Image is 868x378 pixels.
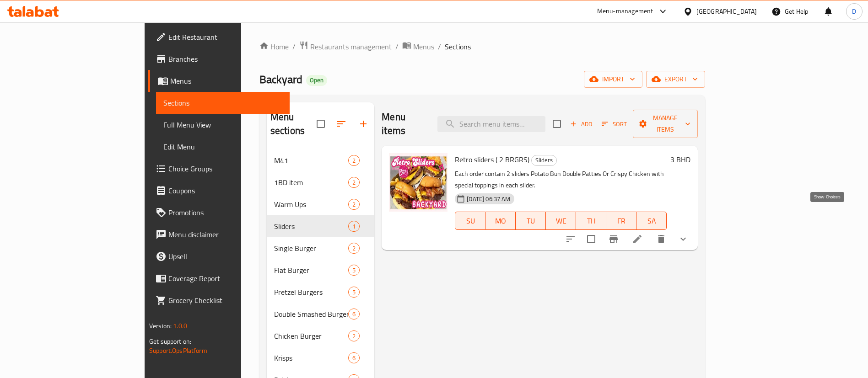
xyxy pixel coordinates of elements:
[519,214,542,228] span: TU
[437,116,545,132] input: search
[696,6,757,16] div: [GEOGRAPHIC_DATA]
[148,224,290,245] a: Menu disclaimer
[311,114,330,133] span: Select all sections
[168,251,282,262] span: Upsell
[349,178,359,187] span: 2
[463,195,514,203] span: [DATE] 06:37 AM
[267,149,375,171] div: M412
[349,288,359,297] span: 5
[149,345,207,357] a: Support.OpsPlatform
[413,41,434,52] span: Menus
[299,41,392,53] a: Restaurants management
[274,330,348,341] span: Chicken Burger
[438,41,441,52] li: /
[348,265,360,276] div: items
[516,212,546,230] button: TU
[168,229,282,240] span: Menu disclaimer
[170,75,282,86] span: Menus
[173,320,187,332] span: 1.0.0
[330,113,352,135] span: Sort sections
[389,153,447,212] img: Retro sliders ( 2 BRGRS)
[348,352,360,363] div: items
[455,168,667,191] p: Each order contain 2 sliders Potato Bun Double Patties Or Crispy Chicken with special toppings in...
[348,330,360,341] div: items
[267,215,375,237] div: Sliders1
[670,153,690,166] h6: 3 BHD
[267,237,375,259] div: Single Burger2
[149,335,191,347] span: Get support on:
[348,243,360,254] div: items
[274,155,348,166] span: M41
[168,273,282,284] span: Coverage Report
[532,155,556,165] span: Sliders
[602,119,627,129] span: Sort
[306,75,327,86] div: Open
[582,229,601,249] span: Select to update
[349,200,359,209] span: 2
[596,117,633,131] span: Sort items
[566,117,596,131] button: Add
[274,177,348,188] span: 1BD item
[267,193,375,215] div: Warm Ups2
[580,214,603,228] span: TH
[591,74,635,85] span: import
[168,185,282,196] span: Coupons
[852,6,856,16] span: D
[349,354,359,362] span: 6
[576,212,606,230] button: TH
[148,48,290,70] a: Branches
[550,214,572,228] span: WE
[650,228,672,250] button: delete
[163,141,282,152] span: Edit Menu
[168,32,282,43] span: Edit Restaurant
[168,53,282,64] span: Branches
[274,199,348,210] span: Warm Ups
[163,97,282,108] span: Sections
[485,212,516,230] button: MO
[566,117,596,131] span: Add item
[274,352,348,363] div: Krisps
[349,310,359,319] span: 6
[349,222,359,231] span: 1
[489,214,512,228] span: MO
[348,177,360,188] div: items
[306,76,327,84] span: Open
[274,309,348,319] div: Double Smashed Burger
[156,136,290,158] a: Edit Menu
[640,214,663,228] span: SA
[267,303,375,325] div: Double Smashed Burger6
[672,228,694,250] button: show more
[270,110,317,138] h2: Menu sections
[640,112,690,135] span: Manage items
[349,156,359,165] span: 2
[267,259,375,281] div: Flat Burger5
[402,41,434,53] a: Menus
[610,214,633,228] span: FR
[148,289,290,311] a: Grocery Checklist
[348,287,360,298] div: items
[274,265,348,276] span: Flat Burger
[259,69,302,90] span: Backyard
[348,221,360,232] div: items
[584,71,642,88] button: import
[259,41,705,53] nav: breadcrumb
[445,41,471,52] span: Sections
[274,287,348,298] span: Pretzel Burgers
[348,309,360,319] div: items
[148,202,290,224] a: Promotions
[569,119,593,129] span: Add
[599,117,629,131] button: Sort
[597,6,653,17] div: Menu-management
[267,347,375,369] div: Krisps6
[455,153,529,166] span: Retro sliders ( 2 BRGRS)
[348,199,360,210] div: items
[156,92,290,114] a: Sections
[148,158,290,180] a: Choice Groups
[603,228,625,250] button: Branch-specific-item
[149,320,172,332] span: Version:
[274,221,348,232] span: Sliders
[274,243,348,254] span: Single Burger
